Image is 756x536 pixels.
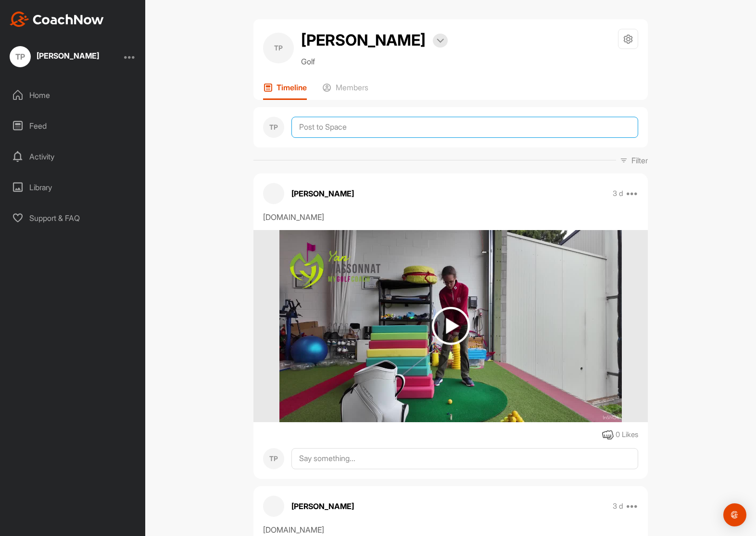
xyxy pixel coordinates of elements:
div: TP [263,117,284,138]
p: Timeline [277,83,307,92]
div: 0 Likes [616,429,638,440]
p: Filter [631,155,648,166]
h2: [PERSON_NAME] [301,29,426,52]
img: media [279,230,621,422]
p: 3 d [613,189,623,198]
p: Golf [301,56,448,67]
div: Support & FAQ [5,206,141,230]
div: Library [5,175,141,199]
div: Feed [5,114,141,138]
div: TP [10,46,31,67]
div: TP [263,448,284,469]
img: CoachNow [10,12,104,27]
div: Activity [5,145,141,169]
p: 3 d [613,501,623,511]
img: arrow-down [437,38,444,43]
p: [PERSON_NAME] [291,188,354,199]
div: [DOMAIN_NAME] [263,524,638,536]
div: Open Intercom Messenger [723,503,746,526]
p: Members [336,83,368,92]
div: TP [263,33,294,63]
div: [DOMAIN_NAME] [263,211,638,223]
div: Home [5,83,141,107]
div: [PERSON_NAME] [37,52,99,60]
p: [PERSON_NAME] [291,500,354,512]
img: play [432,307,470,345]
